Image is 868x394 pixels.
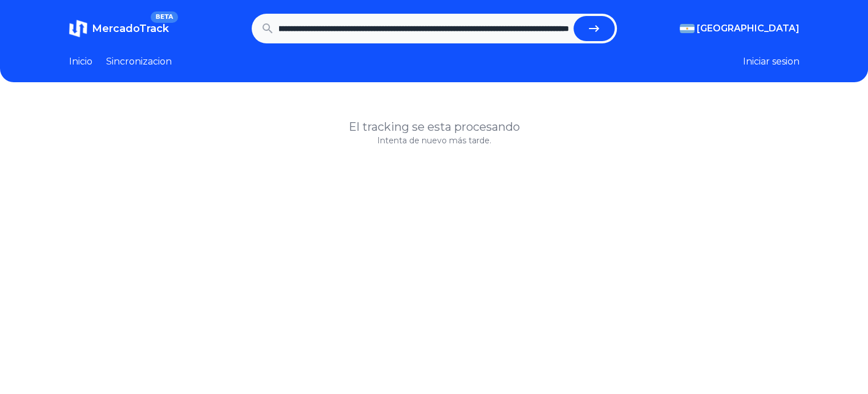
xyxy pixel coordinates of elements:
[69,55,92,69] a: Inicio
[743,55,800,69] button: Iniciar sesion
[680,22,800,35] button: [GEOGRAPHIC_DATA]
[69,135,800,146] p: Intenta de nuevo más tarde.
[151,11,177,23] span: BETA
[69,119,800,135] h1: El tracking se esta procesando
[697,22,800,35] span: [GEOGRAPHIC_DATA]
[92,22,169,35] span: MercadoTrack
[680,24,695,33] img: Argentina
[106,55,172,69] a: Sincronizacion
[69,19,169,38] a: MercadoTrackBETA
[69,19,87,38] img: MercadoTrack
